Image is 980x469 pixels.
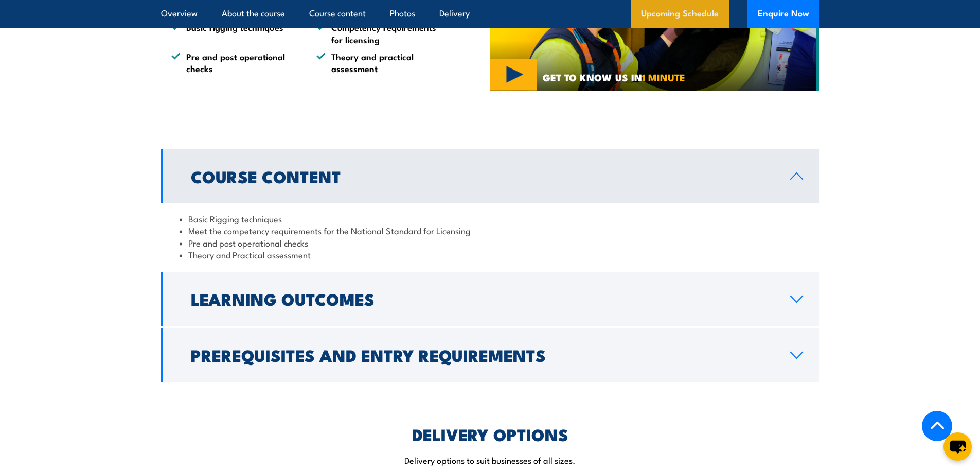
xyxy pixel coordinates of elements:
h2: DELIVERY OPTIONS [412,427,568,441]
li: Meet the competency requirements for the National Standard for Licensing [180,224,801,236]
li: Competency requirements for licensing [316,21,443,45]
strong: 1 MINUTE [642,70,685,84]
h2: Course Content [191,169,774,183]
li: Basic Rigging techniques [180,213,801,224]
span: GET TO KNOW US IN [543,73,685,82]
li: Pre and post operational checks [171,50,298,75]
a: Course Content [161,149,819,203]
button: chat-button [943,432,972,461]
a: Learning Outcomes [161,272,819,326]
h2: Prerequisites and Entry Requirements [191,348,774,362]
a: Prerequisites and Entry Requirements [161,328,819,382]
p: Delivery options to suit businesses of all sizes. [161,454,819,466]
li: Basic rigging techniques [171,21,298,45]
li: Theory and practical assessment [316,50,443,75]
li: Pre and post operational checks [180,237,801,249]
li: Theory and Practical assessment [180,249,801,260]
h2: Learning Outcomes [191,291,774,306]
